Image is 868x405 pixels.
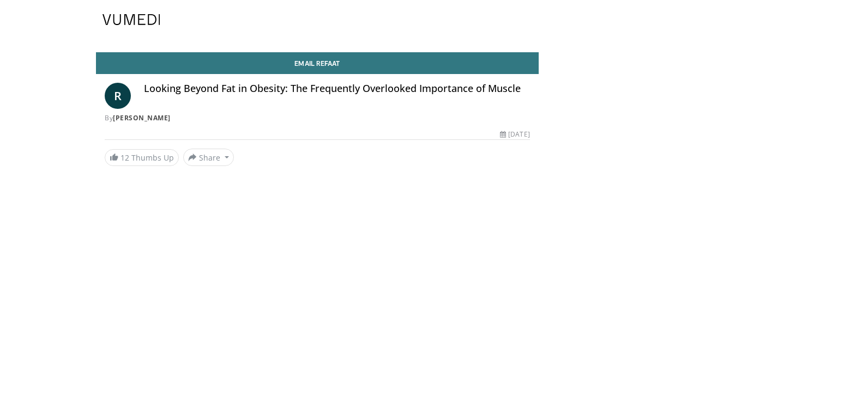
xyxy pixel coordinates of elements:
[113,113,171,122] a: [PERSON_NAME]
[183,149,234,166] button: Share
[105,113,530,123] div: By
[96,52,539,74] a: Email Refaat
[103,14,160,25] img: VuMedi Logo
[105,83,131,109] a: R
[105,149,179,166] a: 12 Thumbs Up
[120,152,129,163] span: 12
[144,83,530,95] h4: Looking Beyond Fat in Obesity: The Frequently Overlooked Importance of Muscle
[500,130,529,139] div: [DATE]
